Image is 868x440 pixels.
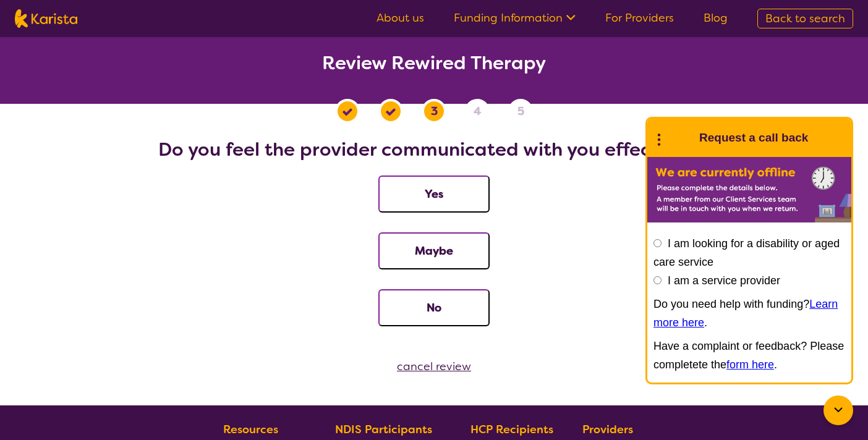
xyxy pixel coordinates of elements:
img: Karista [667,125,692,150]
h1: Request a call back [699,129,808,147]
h2: Do you feel the provider communicated with you effectively? [15,138,853,161]
button: No [378,289,490,326]
img: Karista logo [15,9,77,28]
span: 3 [431,102,438,121]
span: Back to search [765,11,845,26]
b: Providers [582,422,633,437]
a: Blog [704,11,728,25]
span: 5 [517,102,524,121]
button: Yes [378,176,490,213]
b: Resources [223,422,278,437]
a: form here [726,358,774,371]
span: 4 [474,102,481,121]
label: I am a service provider [668,274,780,287]
b: HCP Recipients [470,422,553,437]
a: Back to search [757,9,853,28]
p: Have a complaint or feedback? Please completete the . [653,337,845,374]
b: NDIS Participants [335,422,432,437]
img: Karista offline chat form to request call back [647,157,851,222]
button: Maybe [378,232,490,269]
h2: Review Rewired Therapy [15,52,853,74]
label: I am looking for a disability or aged care service [653,237,840,268]
p: Do you need help with funding? . [653,295,845,332]
a: Funding Information [454,11,576,25]
a: For Providers [605,11,674,25]
a: About us [377,11,424,25]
